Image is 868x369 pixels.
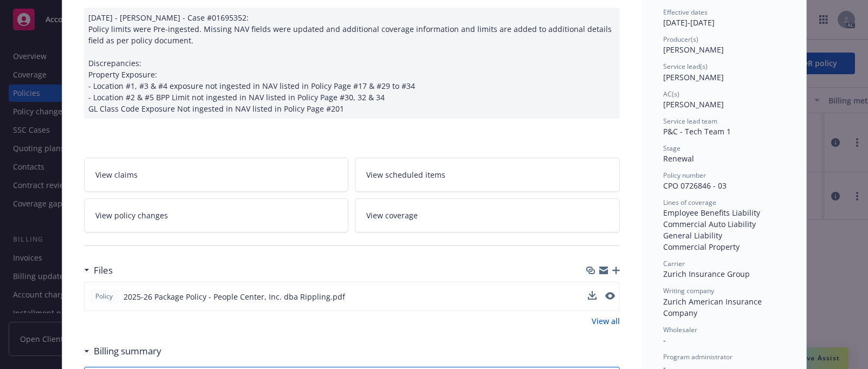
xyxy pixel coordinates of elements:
[93,292,115,301] span: Policy
[663,269,750,279] span: Zurich Insurance Group
[663,89,679,99] span: AC(s)
[663,259,685,268] span: Carrier
[605,291,615,302] button: preview file
[663,126,731,137] span: P&C - Tech Team 1
[663,218,785,230] div: Commercial Auto Liability
[663,144,681,153] span: Stage
[663,180,727,191] span: CPO 0726846 - 03
[95,169,138,180] span: View claims
[663,241,785,253] div: Commercial Property
[663,35,698,44] span: Producer(s)
[95,210,168,221] span: View policy changes
[663,99,724,109] span: [PERSON_NAME]
[84,263,113,277] div: Files
[355,158,620,192] a: View scheduled items
[663,352,733,361] span: Program administrator
[663,116,717,126] span: Service lead team
[663,286,714,295] span: Writing company
[94,263,113,277] h3: Files
[663,44,724,55] span: [PERSON_NAME]
[84,158,349,192] a: View claims
[588,291,597,302] button: download file
[84,344,161,358] div: Billing summary
[663,72,724,82] span: [PERSON_NAME]
[663,296,764,318] span: Zurich American Insurance Company
[663,8,785,28] div: [DATE] - [DATE]
[663,153,694,164] span: Renewal
[663,230,785,241] div: General Liability
[366,169,445,180] span: View scheduled items
[94,344,161,358] h3: Billing summary
[663,207,785,218] div: Employee Benefits Liability
[663,8,708,17] span: Effective dates
[663,62,708,71] span: Service lead(s)
[366,210,418,221] span: View coverage
[124,291,345,302] span: 2025-26 Package Policy - People Center, Inc. dba Rippling.pdf
[663,198,716,207] span: Lines of coverage
[355,198,620,232] a: View coverage
[84,198,349,232] a: View policy changes
[663,335,666,345] span: -
[663,171,706,180] span: Policy number
[605,292,615,300] button: preview file
[84,8,620,119] div: [DATE] - [PERSON_NAME] - Case #01695352: Policy limits were Pre-ingested. Missing NAV fields were...
[588,291,597,300] button: download file
[663,325,697,334] span: Wholesaler
[592,315,620,327] a: View all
